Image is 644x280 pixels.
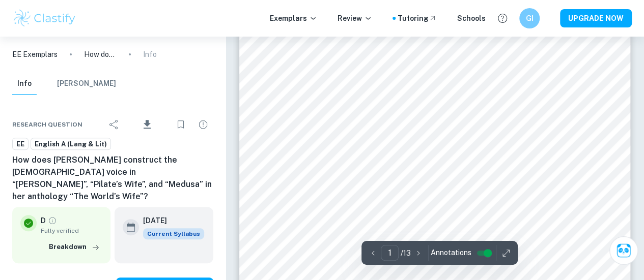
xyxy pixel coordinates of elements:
a: Tutoring [398,13,437,24]
h6: GI [524,13,536,24]
button: Breakdown [46,239,102,255]
p: Review [338,13,372,24]
div: This exemplar is based on the current syllabus. Feel free to refer to it for inspiration/ideas wh... [143,228,204,239]
p: Exemplars [270,13,317,24]
div: Share [104,114,124,135]
span: Fully verified [41,226,102,235]
button: UPGRADE NOW [560,9,632,27]
span: English A (Lang & Lit) [31,139,110,149]
button: GI [519,8,540,28]
a: EE Exemplars [12,49,58,60]
div: Report issue [193,114,213,135]
img: Clastify logo [12,8,77,28]
h6: How does [PERSON_NAME] construct the [DEMOGRAPHIC_DATA] voice in “[PERSON_NAME]”, “Pilate’s Wife”... [12,154,213,203]
a: English A (Lang & Lit) [31,138,111,150]
p: Info [143,49,157,60]
a: EE [12,138,29,150]
button: Ask Clai [609,236,638,265]
span: Current Syllabus [143,228,204,239]
span: EE [13,139,28,149]
div: Download [126,111,169,138]
button: Info [12,73,37,95]
span: Research question [12,120,82,129]
a: Schools [457,13,486,24]
h6: [DATE] [143,215,196,226]
span: Annotations [431,247,471,258]
p: / 13 [401,247,411,259]
div: Bookmark [171,114,191,135]
button: Help and Feedback [494,10,511,27]
a: Grade fully verified [48,216,57,225]
p: D [41,215,46,226]
button: [PERSON_NAME] [57,73,116,95]
p: How does [PERSON_NAME] construct the [DEMOGRAPHIC_DATA] voice in “[PERSON_NAME]”, “Pilate’s Wife”... [84,49,117,60]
